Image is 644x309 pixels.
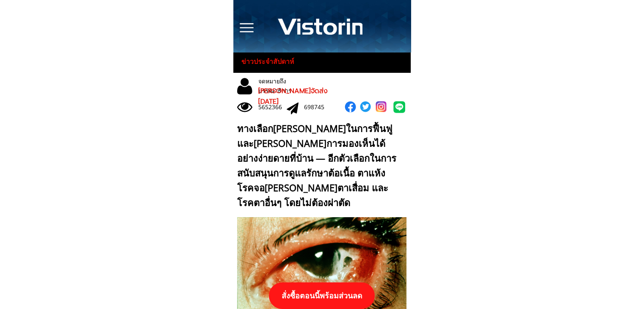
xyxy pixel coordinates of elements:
span: [PERSON_NAME]จัดส่ง [DATE] [258,86,328,107]
div: 5652366 [258,102,287,112]
div: จดหมายถึงบรรณาธิการ [258,77,319,96]
p: สั่งซื้อตอนนี้พร้อมส่วนลด [269,282,375,309]
h3: ข่าวประจำสัปดาห์ [241,56,302,67]
div: 698745 [304,102,332,112]
div: ทางเลือก[PERSON_NAME]ในการฟื้นฟูและ[PERSON_NAME]การมองเห็นได้อย่างง่ายดายที่บ้าน — อีกตัวเลือกในก... [237,121,403,210]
